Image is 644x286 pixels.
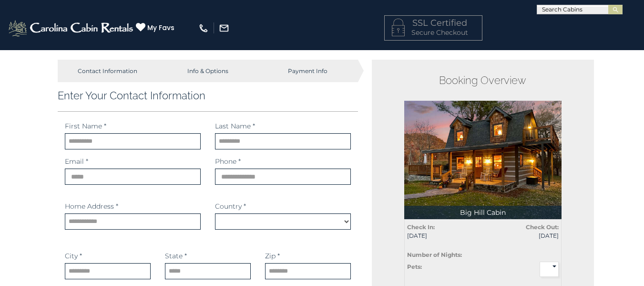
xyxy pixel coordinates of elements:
span: My Favs [147,23,174,33]
strong: Check Out: [526,223,559,231]
h3: Enter Your Contact Information [58,89,358,102]
h4: SSL Certified [392,19,475,28]
label: Last Name * [215,121,255,131]
label: State * [165,251,187,261]
label: First Name * [65,121,106,131]
span: [DATE] [490,232,559,240]
img: 1714396858_thumbnail.jpeg [404,101,562,219]
label: Home Address * [65,201,118,211]
h2: Booking Overview [404,74,562,86]
img: mail-regular-white.png [219,23,229,33]
a: My Favs [136,22,177,33]
p: Secure Checkout [392,28,475,37]
label: Country * [215,201,246,211]
strong: Check In: [407,223,435,231]
strong: Number of Nights: [407,251,462,258]
span: [DATE] [407,232,476,240]
img: LOCKICON1.png [392,19,405,36]
img: phone-regular-white.png [198,23,209,33]
img: White-1-2.png [7,19,136,38]
p: Big Hill Cabin [404,206,562,219]
label: City * [65,251,82,261]
label: Zip * [265,251,280,261]
label: Phone * [215,157,241,166]
label: Email * [65,157,88,166]
strong: Pets: [407,263,422,270]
